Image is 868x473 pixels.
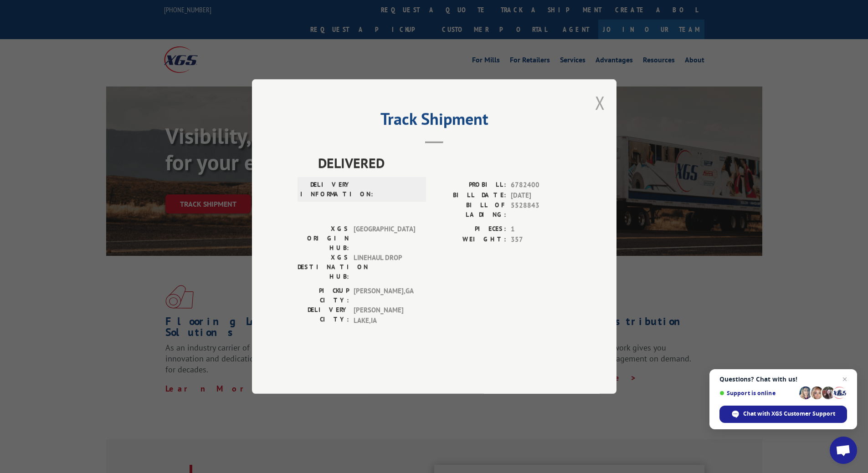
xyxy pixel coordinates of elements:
[318,153,571,173] span: DELIVERED
[511,224,571,234] span: 1
[830,437,857,464] a: Open chat
[511,200,571,219] span: 5528843
[595,91,605,115] button: Close modal
[298,305,349,326] label: DELIVERY CITY:
[434,224,506,234] label: PIECES:
[511,180,571,190] span: 6782400
[298,253,349,281] label: XGS DESTINATION HUB:
[298,224,349,253] label: XGS ORIGIN HUB:
[719,390,796,397] span: Support is online
[719,406,847,423] span: Chat with XGS Customer Support
[354,305,415,326] span: [PERSON_NAME] LAKE , IA
[354,286,415,305] span: [PERSON_NAME] , GA
[354,253,415,281] span: LINEHAUL DROP
[511,234,571,245] span: 357
[434,234,506,245] label: WEIGHT:
[298,286,349,305] label: PICKUP CITY:
[300,180,352,199] label: DELIVERY INFORMATION:
[434,200,506,219] label: BILL OF LADING:
[298,112,571,130] h2: Track Shipment
[434,190,506,201] label: BILL DATE:
[511,190,571,201] span: [DATE]
[743,410,835,418] span: Chat with XGS Customer Support
[354,224,415,253] span: [GEOGRAPHIC_DATA]
[719,376,847,383] span: Questions? Chat with us!
[434,180,506,190] label: PROBILL:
